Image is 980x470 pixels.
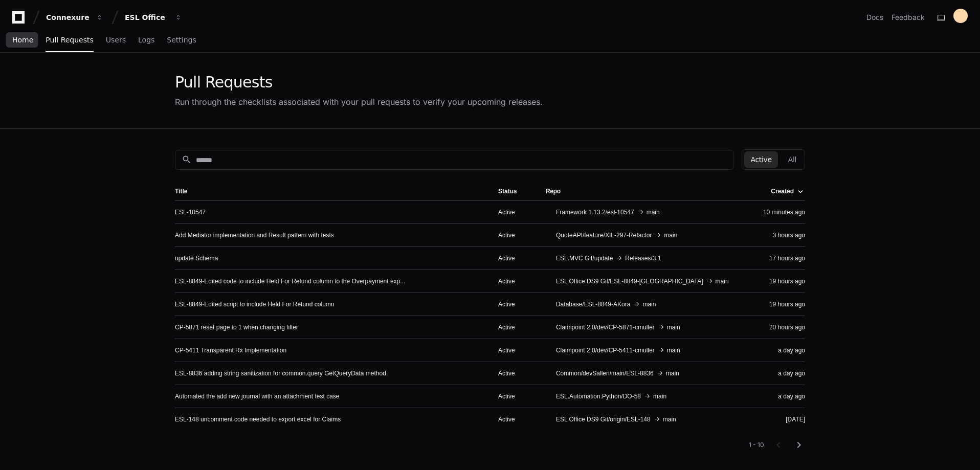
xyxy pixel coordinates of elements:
[760,415,805,423] div: [DATE]
[760,346,805,354] div: a day ago
[760,369,805,377] div: a day ago
[556,415,651,423] span: ESL Office DS9 Git/origin/ESL-148
[498,415,529,423] div: Active
[653,392,666,400] span: main
[138,37,154,43] span: Logs
[663,415,676,423] span: main
[666,369,679,377] span: main
[498,187,529,195] div: Status
[498,323,529,331] div: Active
[749,441,764,449] div: 1 - 10
[175,254,218,262] a: update Schema
[664,231,677,239] span: main
[642,300,656,308] span: main
[167,37,196,43] span: Settings
[760,231,805,239] div: 3 hours ago
[538,182,751,200] th: Repo
[498,346,529,354] div: Active
[498,208,529,216] div: Active
[106,29,126,52] a: Users
[771,187,803,195] div: Created
[175,369,388,377] a: ESL-8836 adding string sanitization for common.query GetQueryData method.
[556,208,634,216] span: Framework 1.13.2/esl-10547
[556,231,652,239] span: QuoteAPI/feature/XIL-297-Refactor
[667,346,680,354] span: main
[498,187,517,195] div: Status
[46,37,93,43] span: Pull Requests
[175,346,286,354] a: CP-5411 Transparent Rx Implementation
[760,323,805,331] div: 20 hours ago
[667,323,680,331] span: main
[760,208,805,216] div: 10 minutes ago
[556,392,641,400] span: ESL.Automation.Python/DO-58
[647,208,660,216] span: main
[175,415,341,423] a: ESL-148 uncomment code needed to export excel for Claims
[175,73,543,92] div: Pull Requests
[782,151,803,168] button: All
[498,392,529,400] div: Active
[138,29,154,52] a: Logs
[175,187,187,195] div: Title
[760,300,805,308] div: 19 hours ago
[793,439,805,451] mat-icon: chevron_right
[175,277,405,285] a: ESL-8849-Edited code to include Held For Refund column to the Overpayment exp...
[716,277,729,285] span: main
[175,96,543,108] div: Run through the checklists associated with your pull requests to verify your upcoming releases.
[498,254,529,262] div: Active
[125,12,169,23] div: ESL Office
[556,254,613,262] span: ESL.MVC Git/update
[556,300,630,308] span: Database/ESL-8849-AKora
[182,154,192,165] mat-icon: search
[760,254,805,262] div: 17 hours ago
[42,8,107,27] button: Connexure
[106,37,126,43] span: Users
[556,346,655,354] span: Claimpoint 2.0/dev/CP-5411-cmuller
[760,277,805,285] div: 19 hours ago
[498,300,529,308] div: Active
[175,392,340,400] a: Automated the add new journal with an attachment test case
[175,323,298,331] a: CP-5871 reset page to 1 when changing filter
[498,231,529,239] div: Active
[121,8,186,27] button: ESL Office
[12,29,33,52] a: Home
[760,392,805,400] div: a day ago
[12,37,33,43] span: Home
[175,187,482,195] div: Title
[498,369,529,377] div: Active
[175,208,206,216] a: ESL-10547
[556,277,703,285] span: ESL Office DS9 Git/ESL-8849-[GEOGRAPHIC_DATA]
[625,254,661,262] span: Releases/3.1
[556,369,654,377] span: Common/devSallen/main/ESL-8836
[892,12,925,23] button: Feedback
[175,231,334,239] a: Add Mediator implementation and Result pattern with tests
[46,12,90,23] div: Connexure
[175,300,335,308] a: ESL-8849-Edited script to include Held For Refund column
[556,323,655,331] span: Claimpoint 2.0/dev/CP-5871-cmuller
[744,151,777,168] button: Active
[46,29,93,52] a: Pull Requests
[167,29,196,52] a: Settings
[866,12,883,23] a: Docs
[498,277,529,285] div: Active
[771,187,794,195] div: Created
